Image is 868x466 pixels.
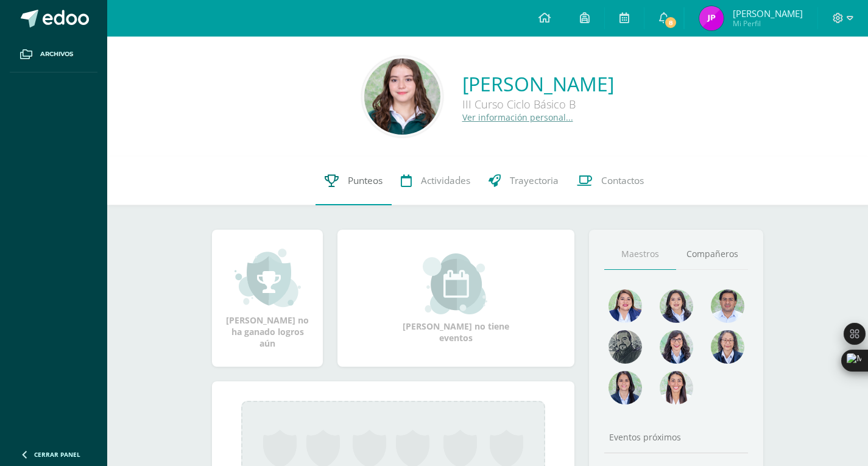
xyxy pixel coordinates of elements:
a: [PERSON_NAME] [462,71,614,97]
a: Ver información personal... [462,111,573,123]
a: Punteos [316,157,392,205]
img: 68491b968eaf45af92dd3338bd9092c6.png [711,330,744,364]
div: [PERSON_NAME] no tiene eventos [395,253,517,344]
span: Trayectoria [510,174,559,187]
span: Cerrar panel [34,450,80,459]
div: [PERSON_NAME] no ha ganado logros aún [224,247,311,349]
img: 1e7bfa517bf798cc96a9d855bf172288.png [711,289,744,323]
img: be876c321ab25b9aecb767ccffb7e8ac.png [364,58,440,135]
a: Contactos [568,157,653,205]
img: d4e0c534ae446c0d00535d3bb96704e9.png [609,371,642,404]
a: Trayectoria [479,157,568,205]
img: fa32285e9175087e9a639fe48bd6229c.png [699,6,724,30]
img: 4179e05c207095638826b52d0d6e7b97.png [609,330,642,364]
div: Eventos próximos [604,431,748,443]
span: Punteos [348,174,383,187]
span: Actividades [421,174,470,187]
span: Mi Perfil [733,18,803,29]
span: 8 [664,16,677,29]
span: [PERSON_NAME] [733,7,803,19]
img: 38d188cc98c34aa903096de2d1c9671e.png [660,371,693,404]
span: Contactos [601,174,644,187]
img: 135afc2e3c36cc19cf7f4a6ffd4441d1.png [609,289,642,323]
img: event_small.png [423,253,489,314]
img: b1da893d1b21f2b9f45fcdf5240f8abd.png [660,330,693,364]
a: Maestros [604,239,676,270]
img: 45e5189d4be9c73150df86acb3c68ab9.png [660,289,693,323]
a: Archivos [10,37,97,72]
img: achievement_small.png [235,247,301,308]
a: Compañeros [676,239,748,270]
div: III Curso Ciclo Básico B [462,97,614,111]
span: Archivos [40,49,73,59]
a: Actividades [392,157,479,205]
